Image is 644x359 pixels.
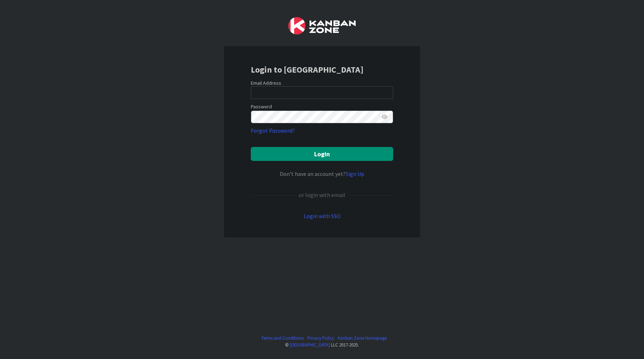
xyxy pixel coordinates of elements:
[288,17,356,35] img: Kanban Zone
[251,80,281,86] label: Email Address
[346,170,364,177] a: Sign Up
[258,341,387,348] div: © LLC 2017- 2025 .
[338,335,387,341] a: Kanban Zone Homepage
[261,335,304,341] a: Terms and Conditions
[251,103,272,110] label: Password
[290,342,330,348] a: [GEOGRAPHIC_DATA]
[251,147,393,161] button: Login
[251,169,393,178] div: Don’t have an account yet?
[251,126,295,135] a: Forgot Password?
[304,212,341,220] a: Login with SSO
[251,64,364,75] b: Login to [GEOGRAPHIC_DATA]
[307,335,334,341] a: Privacy Policy
[297,191,347,199] div: or login with email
